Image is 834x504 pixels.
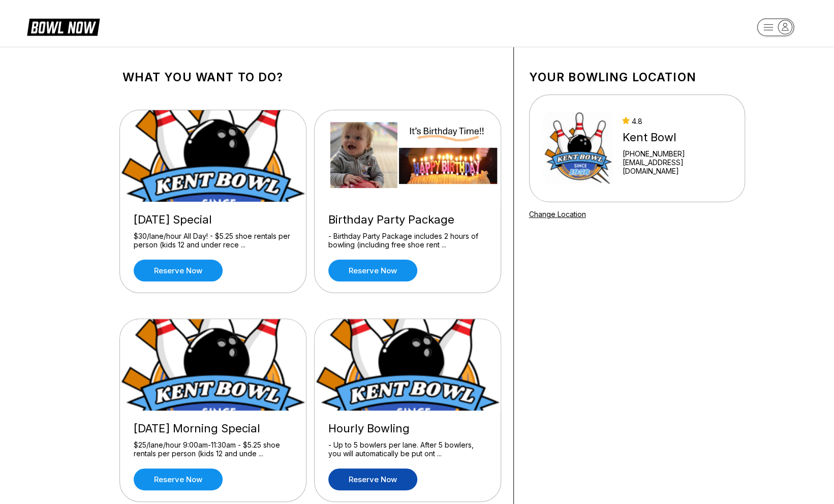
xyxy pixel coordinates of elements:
[328,232,487,249] div: - Birthday Party Package includes 2 hours of bowling (including free shoe rent ...
[622,149,731,158] div: [PHONE_NUMBER]
[529,70,745,84] h1: Your bowling location
[328,440,487,458] div: - Up to 5 bowlers per lane. After 5 bowlers, you will automatically be put ont ...
[622,131,731,144] div: Kent Bowl
[122,70,498,84] h1: What you want to do?
[134,232,292,249] div: $30/lane/hour All Day! - $5.25 shoe rentals per person (kids 12 and under rece ...
[134,213,292,227] div: [DATE] Special
[328,213,487,227] div: Birthday Party Package
[328,260,417,281] a: Reserve now
[120,110,307,202] img: Wednesday Special
[529,210,586,218] a: Change Location
[134,260,223,281] a: Reserve now
[622,158,731,175] a: [EMAIL_ADDRESS][DOMAIN_NAME]
[328,422,487,435] div: Hourly Bowling
[134,468,223,490] a: Reserve now
[315,319,502,411] img: Hourly Bowling
[120,319,307,411] img: Sunday Morning Special
[543,110,613,186] img: Kent Bowl
[134,422,292,435] div: [DATE] Morning Special
[315,110,502,202] img: Birthday Party Package
[328,468,417,490] a: Reserve now
[134,440,292,458] div: $25/lane/hour 9:00am-11:30am - $5.25 shoe rentals per person (kids 12 and unde ...
[622,117,731,125] div: 4.8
